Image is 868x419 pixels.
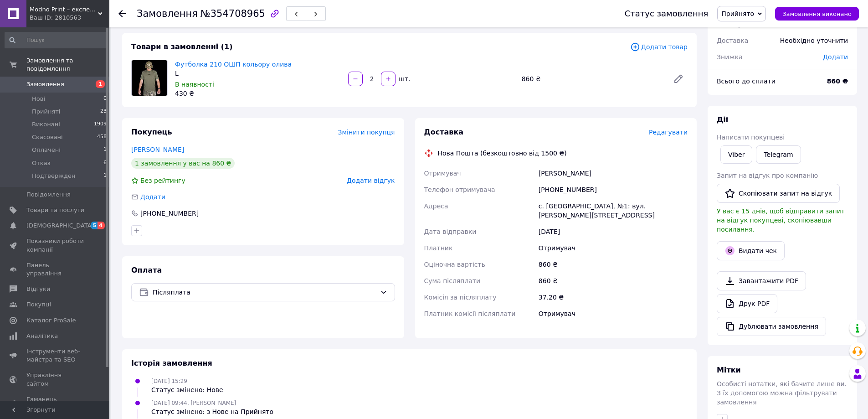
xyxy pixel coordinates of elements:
[827,78,848,85] b: 860 ₴
[26,57,109,73] span: Замовлення та повідомлення
[30,14,109,22] div: Ваш ID: 2810563
[97,133,107,141] span: 458
[26,371,84,388] span: Управління сайтом
[132,60,167,96] img: Футболка 210 ОШП кольору олива
[137,8,198,19] span: Замовлення
[103,95,107,103] span: 0
[717,184,840,203] button: Скопіювати запит на відгук
[175,81,214,88] span: В наявності
[424,261,485,268] span: Оціночна вартість
[26,300,51,309] span: Покупці
[26,191,71,199] span: Повідомлення
[436,149,569,158] div: Нова Пошта (безкоштовно від 1500 ₴)
[424,277,481,285] span: Сума післяплати
[537,198,689,223] div: с. [GEOGRAPHIC_DATA], №1: вул. [PERSON_NAME][STREET_ADDRESS]
[26,285,50,293] span: Відгуки
[26,222,94,230] span: [DEMOGRAPHIC_DATA]
[717,294,777,313] a: Друк PDF
[717,380,847,406] span: Особисті нотатки, які бачите лише ви. З їх допомогою можна фільтрувати замовлення
[26,237,84,253] span: Показники роботи компанії
[26,206,84,214] span: Товари та послуги
[32,95,45,103] span: Нові
[717,317,826,336] button: Дублювати замовлення
[537,289,689,305] div: 37.20 ₴
[140,193,165,201] span: Додати
[26,316,76,325] span: Каталог ProSale
[151,407,273,416] div: Статус змінено: з Нове на Прийнято
[26,261,84,278] span: Панель управління
[151,400,236,406] span: [DATE] 09:44, [PERSON_NAME]
[131,359,212,367] span: Історія замовлення
[98,222,105,229] span: 4
[625,9,709,18] div: Статус замовлення
[175,61,292,68] a: Футболка 210 ОШП кольору олива
[424,310,516,317] span: Платник комісії післяплати
[26,395,84,412] span: Гаманець компанії
[103,172,107,180] span: 1
[131,146,184,153] a: [PERSON_NAME]
[32,172,75,180] span: Подтвержден
[537,165,689,181] div: [PERSON_NAME]
[103,146,107,154] span: 1
[775,7,859,21] button: Замовлення виконано
[537,256,689,273] div: 860 ₴
[175,69,341,78] div: L
[424,170,461,177] span: Отримувач
[823,53,848,61] span: Додати
[717,78,776,85] span: Всього до сплати
[775,31,853,51] div: Необхідно уточнити
[32,108,60,116] span: Прийняті
[151,378,187,384] span: [DATE] 15:29
[139,209,200,218] div: [PHONE_NUMBER]
[140,177,185,184] span: Без рейтингу
[717,172,818,179] span: Запит на відгук про компанію
[717,115,728,124] span: Дії
[26,332,58,340] span: Аналітика
[424,186,495,193] span: Телефон отримувача
[91,222,98,229] span: 5
[717,271,806,290] a: Завантажити PDF
[347,177,395,184] span: Додати відгук
[118,9,126,18] div: Повернутися назад
[717,134,785,141] span: Написати покупцеві
[669,70,688,88] a: Редагувати
[100,108,107,116] span: 23
[30,5,98,14] span: Modno Print – експерти з друку на одязі та корпоративного мерчу.
[131,158,235,169] div: 1 замовлення у вас на 860 ₴
[756,145,801,164] a: Telegram
[424,244,453,252] span: Платник
[424,228,477,235] span: Дата відправки
[103,159,107,167] span: 6
[717,207,845,233] span: У вас є 15 днів, щоб відправити запит на відгук покупцеві, скопіювавши посилання.
[32,159,51,167] span: Отказ
[131,42,233,51] span: Товари в замовленні (1)
[32,120,60,129] span: Виконані
[537,305,689,322] div: Отримувач
[131,128,172,136] span: Покупець
[175,89,341,98] div: 430 ₴
[717,21,742,28] span: 1 товар
[131,266,162,274] span: Оплата
[717,37,748,44] span: Доставка
[153,287,376,297] span: Післяплата
[649,129,688,136] span: Редагувати
[721,10,754,17] span: Прийнято
[32,146,61,154] span: Оплачені
[782,10,852,17] span: Замовлення виконано
[338,129,395,136] span: Змінити покупця
[151,385,223,394] div: Статус змінено: Нове
[424,294,497,301] span: Комісія за післяплату
[32,133,63,141] span: Скасовані
[720,145,752,164] a: Viber
[717,241,785,260] button: Видати чек
[537,181,689,198] div: [PHONE_NUMBER]
[396,74,411,83] div: шт.
[96,80,105,88] span: 1
[424,128,464,136] span: Доставка
[537,223,689,240] div: [DATE]
[26,80,64,88] span: Замовлення
[5,32,108,48] input: Пошук
[717,53,743,61] span: Знижка
[94,120,107,129] span: 1909
[537,240,689,256] div: Отримувач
